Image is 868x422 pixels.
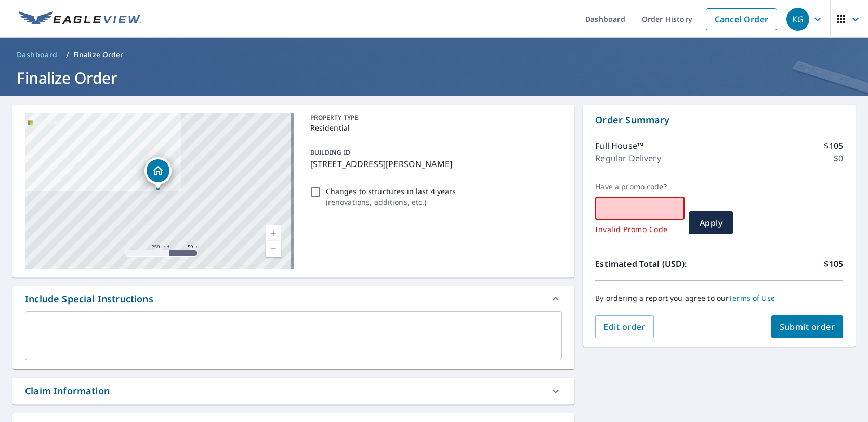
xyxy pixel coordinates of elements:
button: Edit order [595,315,654,338]
p: ( renovations, additions, etc. ) [326,197,456,208]
img: EV Logo [19,11,141,27]
p: PROPERTY TYPE [310,113,558,122]
p: Changes to structures in last 4 years [326,186,456,197]
button: Submit order [771,315,844,338]
p: Order Summary [595,113,843,127]
p: Residential [310,122,558,133]
p: $105 [824,139,843,152]
h1: Finalize Order [12,67,856,88]
p: Full House™ [595,139,643,152]
span: Edit order [603,321,646,333]
div: Include Special Instructions [12,286,574,311]
li: / [66,48,69,61]
div: Dropped pin, building 1, Residential property, 2571 Holly St Denver, CO 80207 [144,157,172,189]
a: Current Level 17, Zoom Out [266,241,281,257]
div: Claim Information [25,384,110,398]
nav: breadcrumb [12,46,856,63]
p: Finalize Order [73,49,124,60]
div: Include Special Instructions [25,292,153,306]
a: Terms of Use [729,293,775,303]
p: $0 [834,152,843,164]
a: Cancel Order [706,8,777,30]
p: $105 [824,258,843,270]
div: Claim Information [12,378,574,404]
p: Invalid Promo Code [595,225,677,234]
p: [STREET_ADDRESS][PERSON_NAME] [310,158,558,170]
p: By ordering a report you agree to our [595,293,843,303]
div: KG [786,8,809,31]
a: Current Level 17, Zoom In [266,225,281,241]
p: Estimated Total (USD): [595,258,719,270]
span: Apply [697,217,725,228]
button: Apply [689,211,733,234]
span: Dashboard [17,49,58,60]
a: Dashboard [12,46,62,63]
p: BUILDING ID [310,148,350,157]
span: Submit order [780,321,835,333]
label: Have a promo code? [595,182,685,191]
p: Regular Delivery [595,152,661,164]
